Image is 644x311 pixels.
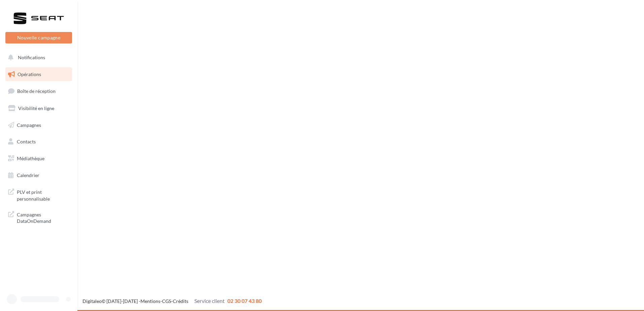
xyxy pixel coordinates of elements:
[17,88,56,94] span: Boîte de réception
[17,122,41,128] span: Campagnes
[162,298,171,304] a: CGS
[4,151,73,166] a: Médiathèque
[17,155,44,161] span: Médiathèque
[140,298,160,304] a: Mentions
[83,298,102,304] a: Digitaleo
[4,67,73,81] a: Opérations
[18,55,45,60] span: Notifications
[173,298,188,304] a: Crédits
[18,71,41,77] span: Opérations
[18,105,54,111] span: Visibilité en ligne
[194,298,225,304] span: Service client
[4,101,73,115] a: Visibilité en ligne
[17,172,39,178] span: Calendrier
[4,118,73,132] a: Campagnes
[4,168,73,182] a: Calendrier
[83,298,262,304] span: © [DATE]-[DATE] - - -
[227,298,262,304] span: 02 30 07 43 80
[4,50,71,65] button: Notifications
[4,207,73,227] a: Campagnes DataOnDemand
[4,135,73,149] a: Contacts
[17,210,69,224] span: Campagnes DataOnDemand
[5,32,72,43] button: Nouvelle campagne
[4,185,73,205] a: PLV et print personnalisable
[17,187,69,202] span: PLV et print personnalisable
[17,139,36,144] span: Contacts
[4,84,73,98] a: Boîte de réception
